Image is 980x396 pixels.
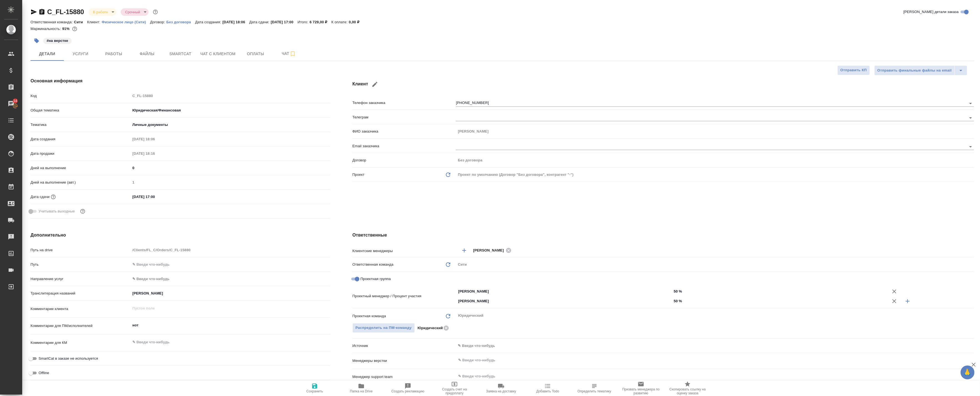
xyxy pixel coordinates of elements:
button: 🙏 [961,365,974,379]
span: Добавить Todo [536,389,559,393]
input: Пустое поле [130,178,330,186]
p: Дата продажи [31,151,130,156]
span: [PERSON_NAME] детали заказа [903,9,959,15]
p: Сити [74,20,87,24]
input: Пустое поле [456,156,974,164]
p: Клиентские менеджеры [352,248,456,254]
span: Призвать менеджера по развитию [621,387,661,395]
button: Отправить КП [837,65,870,75]
div: Личные документы [130,120,330,130]
button: Сохранить [291,380,338,396]
span: Работы [100,50,127,57]
button: Скопировать ссылку [39,9,45,15]
span: Скопировать ссылку на оценку заказа [668,387,708,395]
div: Юридическая/Финансовая [130,106,330,115]
textarea: нот [130,321,330,330]
button: Создать рекламацию [385,380,431,396]
span: 14 [10,98,21,104]
button: Open [967,100,974,107]
div: ✎ Введи что-нибудь [130,274,330,284]
p: Источник [352,343,456,349]
span: 🙏 [963,367,972,378]
span: Создать счет на предоплату [435,387,474,395]
p: Ответственная команда: [31,20,74,24]
p: Договор: [150,20,166,24]
span: Offline [39,370,49,376]
button: Выбери, если сб и вс нужно считать рабочими днями для выполнения заказа. [79,208,86,215]
button: Добавить тэг [31,35,43,47]
h4: Основная информация [31,78,330,84]
span: SmartCat в заказе не используется [39,356,98,361]
button: Добавить менеджера [458,244,471,257]
p: Ответственная команда [352,262,393,267]
span: Проектная группа [360,276,391,282]
div: Проект по умолчанию (Договор "Без договора", контрагент "-") [456,170,974,179]
p: Юридический [418,325,443,331]
button: Open [669,301,670,302]
p: Дата сдачи: [249,20,271,24]
button: Призвать менеджера по развитию [618,380,664,396]
a: Без договора [166,19,195,24]
input: Пустое поле [130,246,330,254]
input: ✎ Введи что-нибудь [130,289,330,297]
input: ✎ Введи что-нибудь [458,373,954,379]
button: Open [669,291,670,292]
p: Физическое лицо (Сити) [102,20,150,24]
input: ✎ Введи что-нибудь [672,297,888,305]
p: Итого: [297,20,309,24]
button: В работе [91,10,110,14]
p: Комментарии для КМ [31,340,130,346]
p: Дней на выполнение (авт.) [31,180,130,185]
input: Пустое поле [130,149,179,158]
button: Срочный [123,10,142,14]
p: [DATE] 18:06 [223,20,249,24]
p: Проект [352,172,365,177]
span: Создать рекламацию [392,389,425,393]
button: Open [971,250,972,251]
input: ✎ Введи что-нибудь [130,193,179,201]
h4: Клиент [352,78,974,91]
p: Общая тематика [31,108,130,113]
span: [PERSON_NAME] [473,248,507,253]
p: Путь [31,262,130,267]
button: Доп статусы указывают на важность/срочность заказа [152,8,159,16]
p: Комментарии клиента [31,306,130,312]
button: Создать счет на предоплату [431,380,478,396]
p: Тематика [31,122,130,128]
input: Пустое поле [130,135,179,143]
p: Дней на выполнение [31,165,130,171]
a: Физическое лицо (Сити) [102,19,150,24]
span: Отправить КП [840,67,867,73]
p: Менеджеры верстки [352,358,456,364]
button: Заявка на доставку [478,380,524,396]
span: Smartcat [167,50,194,57]
button: Распределить на ПМ-команду [352,323,415,333]
button: 515.00 RUB; [71,25,78,32]
p: Путь на drive [31,247,130,253]
h4: Дополнительно [31,232,330,238]
span: Оплаты [242,50,269,57]
p: Транслитерация названий [31,291,130,296]
span: Заявка на доставку [486,389,516,393]
p: К оплате: [331,20,349,24]
p: Маржинальность: [31,27,62,31]
a: C_FL-15880 [47,8,84,16]
button: Open [967,114,974,122]
input: Пустое поле [130,92,330,100]
p: #на верстке [47,38,68,44]
span: Папка на Drive [350,389,373,393]
span: Чат с клиентом [200,50,236,57]
p: Дата создания [31,136,130,142]
p: 0,00 ₽ [349,20,363,24]
h4: Ответственные [352,232,974,238]
input: Пустое поле [456,127,974,135]
p: Договор [352,158,456,163]
p: Телеграм [352,115,456,120]
p: [DATE] 17:00 [271,20,298,24]
span: Учитывать выходные [39,209,75,214]
p: Клиент: [87,20,102,24]
a: 14 [1,97,21,111]
span: Чат [276,50,302,57]
div: ✎ Введи что-нибудь [458,343,967,349]
div: ✎ Введи что-нибудь [132,276,324,282]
